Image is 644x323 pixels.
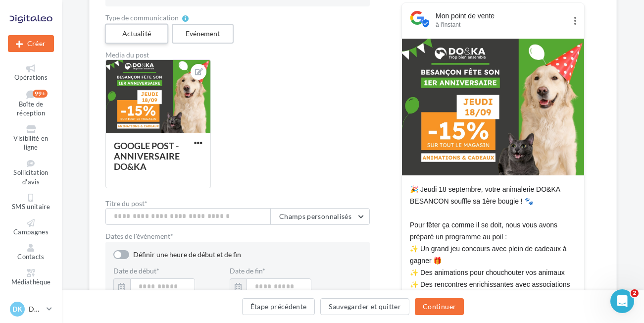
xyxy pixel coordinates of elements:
a: Calendrier [8,292,54,313]
div: Mon point de vente [436,11,566,21]
span: Contacts [17,253,45,261]
span: Visibilité en ligne [13,134,48,152]
a: Visibilité en ligne [8,123,54,154]
span: Opérations [14,73,48,81]
span: Médiathèque [11,278,51,286]
a: Sollicitation d'avis [8,158,54,188]
iframe: Intercom live chat [610,289,634,313]
span: SMS unitaire [12,203,50,211]
span: Type de communication [105,14,179,21]
a: Boîte de réception99+ [8,88,54,119]
span: Sollicitation d'avis [13,168,48,186]
p: DO&KA [GEOGRAPHIC_DATA] [29,304,43,314]
a: SMS unitaire [8,192,54,213]
a: Médiathèque [8,267,54,288]
a: Opérations [8,62,54,84]
span: Campagnes [13,228,49,236]
button: Créer [8,35,54,52]
a: DK DO&KA [GEOGRAPHIC_DATA] [8,300,54,319]
span: Boîte de réception [17,100,45,117]
label: Date de fin* [230,268,329,274]
button: Étape précédente [242,298,315,315]
img: GOOGLE POST - ANNIVERSAIRE DO&KA [402,39,584,175]
span: 2 [631,289,639,297]
button: Continuer [415,298,464,315]
div: Media du post [105,52,370,58]
label: Définir une heure de début et de fin [113,250,241,259]
button: Sauvegarder et quitter [320,298,409,315]
a: Campagnes [8,217,54,238]
span: Champs personnalisés [279,212,351,220]
a: Contacts [8,242,54,263]
div: à l'instant [436,21,566,29]
div: GOOGLE POST - ANNIVERSAIRE DO&KA [114,140,180,172]
div: 99+ [33,90,48,98]
span: Date de début [113,267,156,275]
span: DK [12,304,22,314]
label: Evénement [172,24,234,44]
label: Actualité [105,24,168,44]
label: Dates de l'évènement* [105,233,370,240]
div: Nouvelle campagne [8,35,54,52]
button: Champs personnalisés [271,208,370,225]
label: Titre du post [105,200,370,207]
